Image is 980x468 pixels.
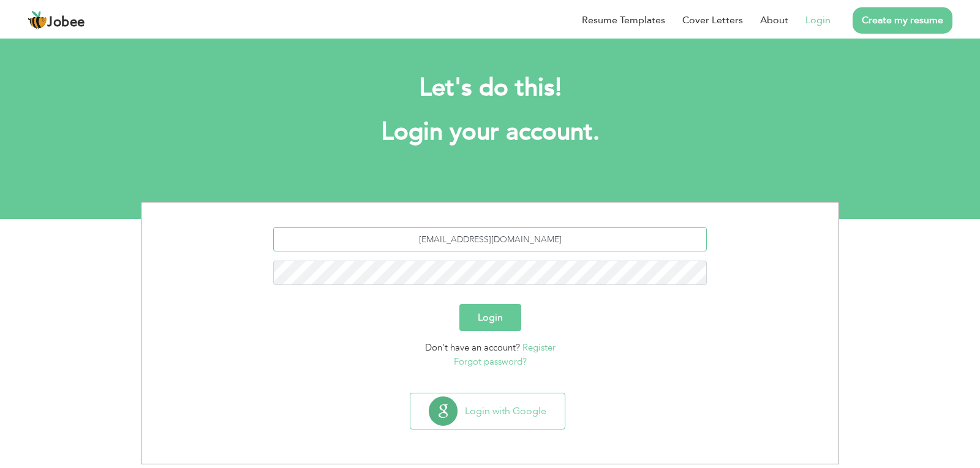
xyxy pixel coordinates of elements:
a: Login [805,13,831,28]
a: Resume Templates [582,13,665,28]
span: Jobee [47,16,85,29]
span: Don't have an account? [425,341,520,354]
button: Login with Google [410,393,565,429]
a: Register [522,341,556,354]
img: jobee.io [28,10,47,30]
a: Jobee [28,10,85,30]
input: Email [273,227,707,251]
button: Login [459,304,521,331]
a: About [760,13,788,28]
a: Create my resume [853,7,952,34]
h2: Let's do this! [159,72,821,104]
a: Cover Letters [682,13,743,28]
h1: Login your account. [159,116,821,148]
a: Forgot password? [454,355,527,368]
